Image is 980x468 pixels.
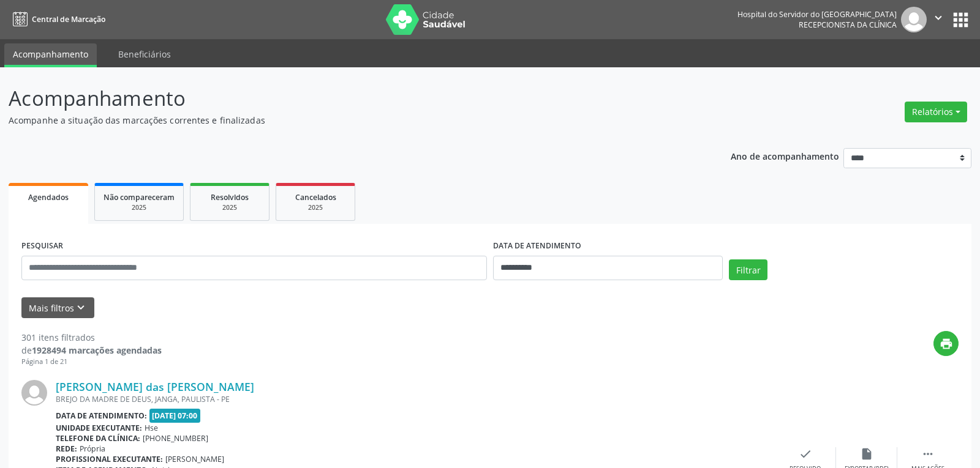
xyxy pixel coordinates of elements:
i:  [932,11,945,24]
button: Filtrar [729,259,767,280]
b: Telefone da clínica: [56,433,140,444]
p: Acompanhamento [9,83,682,114]
b: Profissional executante: [56,454,163,464]
b: Unidade executante: [56,423,142,433]
span: Própria [80,444,105,454]
a: Acompanhamento [4,43,97,67]
button: print [933,331,959,356]
div: Hospital do Servidor do [GEOGRAPHIC_DATA] [737,9,897,20]
a: Central de Marcação [9,9,105,29]
a: Beneficiários [110,43,179,65]
div: BREJO DA MADRE DE DEUS, JANGA, PAULISTA - PE [56,394,775,404]
button: Relatórios [905,102,967,122]
img: img [901,7,927,32]
span: Central de Marcação [32,14,105,24]
span: [DATE] 07:00 [149,409,201,423]
label: DATA DE ATENDIMENTO [493,237,581,256]
a: [PERSON_NAME] das [PERSON_NAME] [56,380,254,393]
span: [PERSON_NAME] [165,454,224,464]
p: Acompanhe a situação das marcações correntes e finalizadas [9,114,682,127]
button: Mais filtroskeyboard_arrow_down [21,297,94,319]
div: de [21,344,162,357]
span: Resolvidos [211,192,249,202]
button: apps [950,9,971,31]
button:  [927,7,950,32]
i: insert_drive_file [860,447,873,461]
strong: 1928494 marcações agendadas [32,344,162,356]
label: PESQUISAR [21,237,63,256]
b: Data de atendimento: [56,410,147,421]
div: 2025 [285,203,346,212]
i:  [921,447,935,461]
p: Ano de acompanhamento [731,148,839,163]
i: print [940,337,953,351]
i: check [799,447,812,461]
span: Recepcionista da clínica [799,20,897,30]
span: [PHONE_NUMBER] [143,433,208,444]
span: Agendados [28,192,69,202]
span: Hse [145,423,158,433]
div: 2025 [104,203,175,212]
b: Rede: [56,444,77,454]
div: 301 itens filtrados [21,331,162,344]
span: Não compareceram [104,192,175,202]
i: keyboard_arrow_down [74,301,88,314]
div: Página 1 de 21 [21,357,162,367]
div: 2025 [199,203,260,212]
span: Cancelados [295,192,336,202]
img: img [21,380,47,406]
